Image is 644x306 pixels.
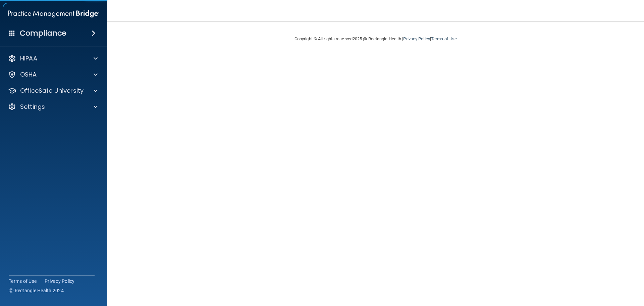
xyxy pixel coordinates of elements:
[20,29,66,38] h4: Compliance
[9,278,37,285] a: Terms of Use
[20,103,45,111] p: Settings
[20,87,84,95] p: OfficeSafe University
[8,103,98,111] a: Settings
[403,36,430,41] a: Privacy Policy
[8,54,98,62] a: HIPAA
[9,287,64,294] span: Ⓒ Rectangle Health 2024
[431,36,457,41] a: Terms of Use
[45,278,75,285] a: Privacy Policy
[253,28,498,50] div: Copyright © All rights reserved 2025 @ Rectangle Health | |
[8,7,99,20] img: PMB logo
[20,71,37,79] p: OSHA
[8,71,98,79] a: OSHA
[8,87,98,95] a: OfficeSafe University
[20,54,37,62] p: HIPAA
